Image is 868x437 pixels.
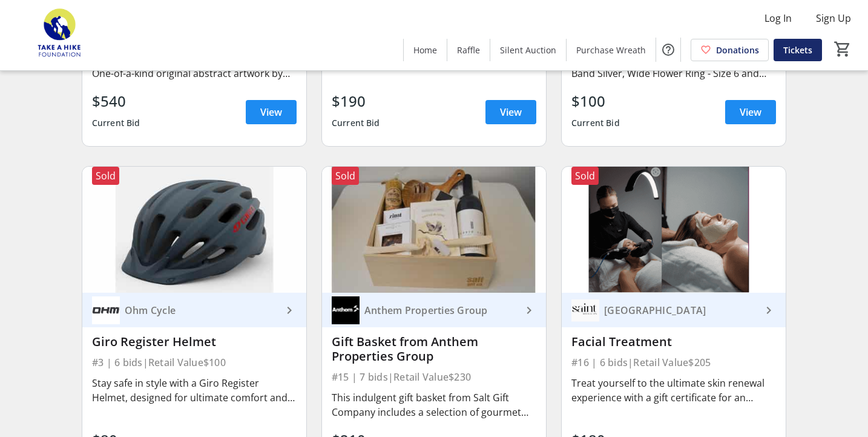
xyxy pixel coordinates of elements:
[691,39,769,61] a: Donations
[332,167,359,185] div: Sold
[82,167,306,293] img: Giro Register Helmet
[490,39,566,61] a: Silent Auction
[332,112,380,134] div: Current Bid
[332,335,536,364] div: Gift Basket from Anthem Properties Group
[322,167,546,293] img: Gift Basket from Anthem Properties Group
[322,293,546,327] a: Anthem Properties GroupAnthem Properties Group
[567,39,656,61] a: Purchase Wreath
[260,105,282,119] span: View
[332,90,380,112] div: $190
[282,303,297,318] mat-icon: keyboard_arrow_right
[761,303,776,318] mat-icon: keyboard_arrow_right
[413,44,437,56] span: Home
[716,44,759,56] span: Donations
[92,376,297,405] div: Stay safe in style with a Giro Register Helmet, designed for ultimate comfort and protection on a...
[783,44,812,56] span: Tickets
[576,44,646,56] span: Purchase Wreath
[332,369,536,385] div: #15 | 7 bids | Retail Value $230
[599,304,761,316] div: [GEOGRAPHIC_DATA]
[571,90,620,112] div: $100
[332,296,360,324] img: Anthem Properties Group
[92,354,297,371] div: #3 | 6 bids | Retail Value $100
[246,100,297,124] a: View
[82,293,306,327] a: Ohm Cycle Ohm Cycle
[571,167,599,185] div: Sold
[764,11,792,25] span: Log In
[500,44,556,56] span: Silent Auction
[656,38,680,62] button: Help
[755,8,801,28] button: Log In
[522,303,536,318] mat-icon: keyboard_arrow_right
[7,5,115,65] img: Take a Hike Foundation's Logo
[562,167,786,293] img: Facial Treatment
[447,39,490,61] a: Raffle
[92,112,140,134] div: Current Bid
[740,105,761,119] span: View
[571,354,776,371] div: #16 | 6 bids | Retail Value $205
[92,296,120,324] img: Ohm Cycle
[725,100,776,124] a: View
[500,105,522,119] span: View
[571,376,776,405] div: Treat yourself to the ultimate skin renewal experience with a gift certificate for an Elemis Pro-...
[120,304,282,316] div: Ohm Cycle
[404,39,447,61] a: Home
[774,39,822,61] a: Tickets
[457,44,480,56] span: Raffle
[92,335,297,349] div: Giro Register Helmet
[360,304,522,316] div: Anthem Properties Group
[571,296,599,324] img: Saint Medical Spa
[816,11,851,25] span: Sign Up
[806,8,861,28] button: Sign Up
[92,167,119,185] div: Sold
[562,293,786,327] a: Saint Medical Spa[GEOGRAPHIC_DATA]
[832,38,853,60] button: Cart
[571,112,620,134] div: Current Bid
[485,100,536,124] a: View
[571,335,776,349] div: Facial Treatment
[92,90,140,112] div: $540
[332,390,536,419] div: This indulgent gift basket from Salt Gift Company includes a selection of gourmet delights and lo...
